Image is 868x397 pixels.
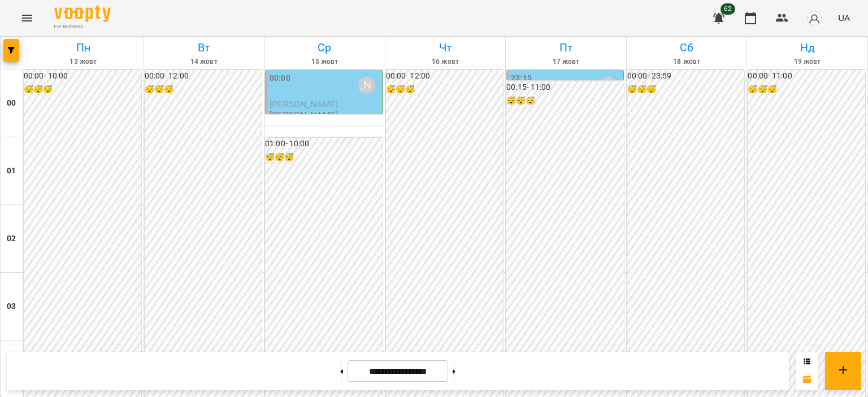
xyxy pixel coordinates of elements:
[628,56,745,67] h6: 18 жовт
[387,39,504,56] h6: Чт
[507,56,624,67] h6: 17 жовт
[7,97,16,110] h6: 00
[25,56,142,67] h6: 13 жовт
[506,95,624,107] h6: 😴😴😴
[358,77,375,94] div: Венюкова Єлизавета
[7,233,16,245] h6: 02
[600,77,617,94] div: Венюкова Єлизавета
[386,70,504,82] h6: 00:00 - 12:00
[834,7,854,28] button: UA
[806,10,822,26] img: avatar_s.png
[266,39,383,56] h6: Ср
[386,84,504,96] h6: 😴😴😴
[627,84,745,96] h6: 😴😴😴
[270,99,338,110] span: [PERSON_NAME]
[54,6,111,22] img: Voopty Logo
[627,70,745,82] h6: 00:00 - 23:59
[748,84,865,96] h6: 😴😴😴
[25,39,142,56] h6: Пн
[54,23,111,30] span: For Business
[145,70,262,82] h6: 00:00 - 12:00
[7,165,16,177] h6: 01
[266,56,383,67] h6: 15 жовт
[146,39,263,56] h6: Вт
[749,39,866,56] h6: Нд
[270,110,338,120] p: [PERSON_NAME]
[145,84,262,96] h6: 😴😴😴
[838,12,850,24] span: UA
[24,70,141,82] h6: 00:00 - 10:00
[14,5,41,32] button: Menu
[387,56,504,67] h6: 16 жовт
[507,39,624,56] h6: Пт
[748,70,865,82] h6: 00:00 - 11:00
[7,300,16,313] h6: 03
[511,72,532,85] label: 23:15
[265,138,383,150] h6: 01:00 - 10:00
[265,151,383,164] h6: 😴😴😴
[721,3,735,15] span: 62
[628,39,745,56] h6: Сб
[506,81,624,94] h6: 00:15 - 11:00
[146,56,263,67] h6: 14 жовт
[24,84,141,96] h6: 😴😴😴
[270,72,290,85] label: 00:00
[749,56,866,67] h6: 19 жовт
